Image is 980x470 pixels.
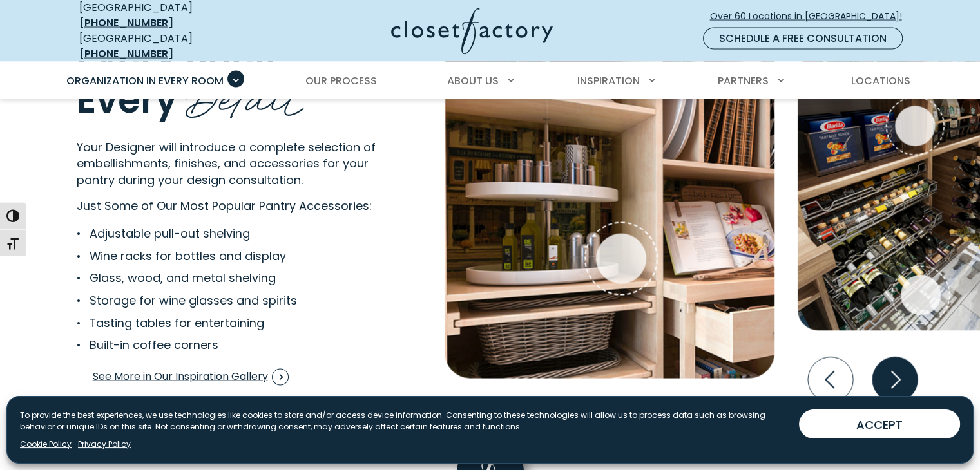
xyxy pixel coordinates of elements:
li: Storage for wine glasses and spirits [77,292,371,310]
span: Our Process [305,73,377,88]
p: To provide the best experiences, we use technologies like cookies to store and/or access device i... [20,409,789,433]
li: Glass, wood, and metal shelving [77,270,371,287]
button: ACCEPT [799,409,960,438]
p: Just Some of Our Most Popular Pantry Accessories: [77,198,412,215]
li: Adjustable pull-out shelving [77,225,371,243]
li: Wine racks for bottles and display [77,248,371,265]
a: Over 60 Locations in [GEOGRAPHIC_DATA]! [709,5,913,28]
button: Next slide [867,352,923,408]
span: Organization in Every Room [66,73,224,88]
div: [GEOGRAPHIC_DATA] [79,31,266,62]
a: Privacy Policy [78,438,131,450]
li: Tasting tables for entertaining [77,315,371,332]
span: Inspiration [577,73,640,88]
nav: Primary Menu [57,63,923,99]
span: About Us [447,73,499,88]
a: [PHONE_NUMBER] [79,15,173,30]
a: See More in Our Inspiration Gallery [92,364,289,390]
button: Previous slide [803,352,858,408]
img: Closet Factory Logo [391,8,553,55]
a: Schedule a Free Consultation [703,28,903,50]
span: Your Designer will introduce a complete selection of embellishments, finishes, and accessories fo... [77,139,376,189]
span: Every [77,75,177,126]
img: Pantry lazy susans [445,33,774,379]
li: Built-in coffee corners [77,337,371,354]
a: [PHONE_NUMBER] [79,46,173,61]
span: Partners [718,73,769,88]
span: Locations [850,73,910,88]
span: Over 60 Locations in [GEOGRAPHIC_DATA]! [710,10,912,23]
a: Cookie Policy [20,438,72,450]
span: See More in Our Inspiration Gallery [93,369,289,386]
